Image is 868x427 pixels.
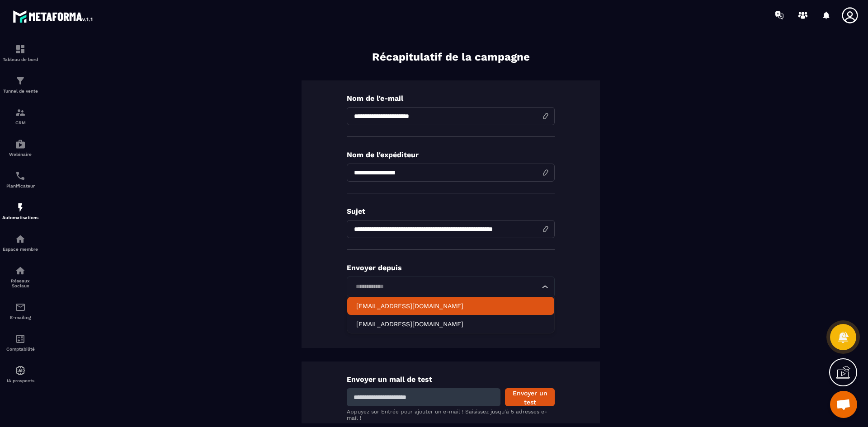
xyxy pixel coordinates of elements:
[347,375,555,384] p: Envoyer un mail de test
[2,164,38,195] a: schedulerschedulerPlanificateur
[2,195,38,227] a: automationsautomationsAutomatisations
[15,234,26,244] img: automations
[347,94,555,103] p: Nom de l'e-mail
[15,170,26,181] img: scheduler
[347,207,555,216] p: Sujet
[2,315,38,320] p: E-mailing
[15,302,26,313] img: email
[347,277,555,297] div: Search for option
[15,265,26,276] img: social-network
[347,150,555,159] p: Nom de l'expéditeur
[15,333,26,344] img: accountant
[15,139,26,150] img: automations
[2,183,38,188] p: Planificateur
[2,278,38,288] p: Réseaux Sociaux
[356,319,545,328] p: contact@memoireacademy.fr
[15,365,26,376] img: automations
[2,152,38,157] p: Webinaire
[15,75,26,86] img: formation
[2,227,38,258] a: automationsautomationsEspace membre
[2,89,38,94] p: Tunnel de vente
[15,107,26,118] img: formation
[13,8,94,24] img: logo
[2,132,38,164] a: automationsautomationsWebinaire
[356,301,545,310] p: contact@proxiane.com
[2,57,38,62] p: Tableau de bord
[2,258,38,295] a: social-networksocial-networkRéseaux Sociaux
[372,50,530,65] p: Récapitulatif de la campagne
[2,69,38,100] a: formationformationTunnel de vente
[2,347,38,352] p: Comptabilité
[830,391,857,418] a: Ouvrir le chat
[2,378,38,383] p: IA prospects
[353,282,540,292] input: Search for option
[2,327,38,358] a: accountantaccountantComptabilité
[15,202,26,213] img: automations
[347,263,555,272] p: Envoyer depuis
[2,120,38,125] p: CRM
[15,44,26,55] img: formation
[2,37,38,69] a: formationformationTableau de bord
[2,295,38,327] a: emailemailE-mailing
[2,215,38,220] p: Automatisations
[505,388,555,406] button: Envoyer un test
[347,408,555,421] p: Appuyez sur Entrée pour ajouter un e-mail ! Saisissez jusqu'à 5 adresses e-mail !
[2,100,38,132] a: formationformationCRM
[2,247,38,252] p: Espace membre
